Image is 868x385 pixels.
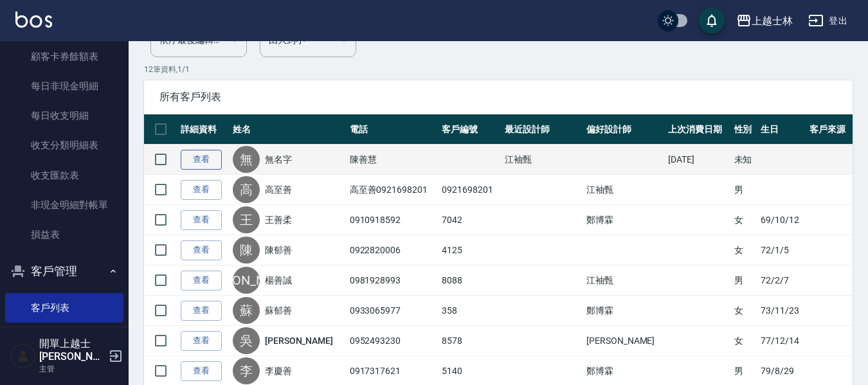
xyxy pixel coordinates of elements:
[583,265,665,296] td: 江袖甄
[265,153,292,166] a: 無名字
[347,296,439,326] td: 0933065977
[439,114,502,145] th: 客戶編號
[439,265,502,296] td: 8088
[5,130,123,160] a: 收支分類明細表
[233,176,260,203] div: 高
[502,145,583,175] td: 江袖甄
[265,304,292,317] a: 蘇郁善
[265,213,292,226] a: 王善柔
[731,326,757,356] td: 女
[39,337,105,363] h5: 開單上越士[PERSON_NAME]
[502,114,583,145] th: 最近設計師
[347,145,439,175] td: 陳善慧
[583,296,665,326] td: 鄭博霖
[347,326,439,356] td: 0952493230
[803,9,853,33] button: 登出
[265,334,333,347] a: [PERSON_NAME]
[731,235,757,265] td: 女
[181,331,222,351] a: 查看
[5,220,123,249] a: 損益表
[757,114,806,145] th: 生日
[583,114,665,145] th: 偏好設計師
[181,271,222,291] a: 查看
[177,114,230,145] th: 詳細資料
[39,363,105,375] p: 主管
[731,205,757,235] td: 女
[347,175,439,205] td: 高至善0921698201
[233,237,260,264] div: 陳
[757,326,806,356] td: 77/12/14
[5,161,123,190] a: 收支匯款表
[665,114,730,145] th: 上次消費日期
[731,114,757,145] th: 性別
[665,145,730,175] td: [DATE]
[731,8,798,34] button: 上越士林
[439,205,502,235] td: 7042
[15,12,52,28] img: Logo
[233,146,260,173] div: 無
[265,183,292,196] a: 高至善
[731,296,757,326] td: 女
[583,326,665,356] td: [PERSON_NAME]
[439,296,502,326] td: 358
[347,235,439,265] td: 0922820006
[731,175,757,205] td: 男
[699,8,725,33] button: save
[806,114,853,145] th: 客戶來源
[5,293,123,323] a: 客戶列表
[439,326,502,356] td: 8578
[439,235,502,265] td: 4125
[233,357,260,384] div: 李
[230,114,347,145] th: 姓名
[144,64,853,75] p: 12 筆資料, 1 / 1
[233,206,260,233] div: 王
[265,244,292,256] a: 陳郁善
[347,205,439,235] td: 0910918592
[265,274,292,287] a: 楊善誠
[5,101,123,130] a: 每日收支明細
[757,205,806,235] td: 69/10/12
[181,150,222,170] a: 查看
[731,145,757,175] td: 未知
[757,296,806,326] td: 73/11/23
[757,265,806,296] td: 72/2/7
[757,235,806,265] td: 72/1/5
[181,180,222,200] a: 查看
[5,42,123,71] a: 顧客卡券餘額表
[583,175,665,205] td: 江袖甄
[347,265,439,296] td: 0981928993
[159,91,837,103] span: 所有客戶列表
[5,323,123,352] a: 客資篩選匯出
[731,265,757,296] td: 男
[347,114,439,145] th: 電話
[5,255,123,288] button: 客戶管理
[181,301,222,321] a: 查看
[233,327,260,354] div: 吳
[752,13,793,29] div: 上越士林
[265,364,292,377] a: 李慶善
[233,297,260,324] div: 蘇
[5,71,123,101] a: 每日非現金明細
[5,190,123,220] a: 非現金明細對帳單
[181,210,222,230] a: 查看
[439,175,502,205] td: 0921698201
[233,267,260,294] div: [PERSON_NAME]
[181,361,222,381] a: 查看
[10,343,36,369] img: Person
[583,205,665,235] td: 鄭博霖
[181,240,222,260] a: 查看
